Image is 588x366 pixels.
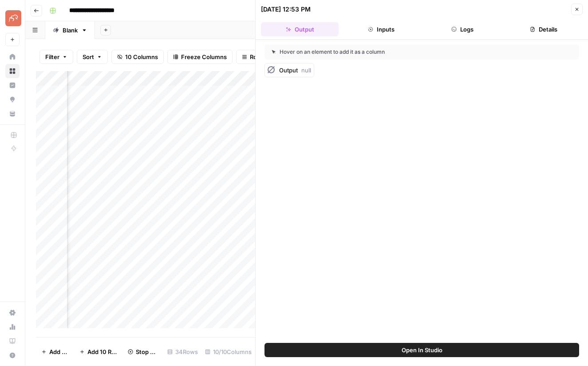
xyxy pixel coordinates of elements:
[111,50,164,64] button: 10 Columns
[5,64,20,78] a: Browse
[36,345,74,359] button: Add Row
[342,22,420,36] button: Inputs
[279,67,298,74] span: Output
[5,10,21,26] img: Pettable Logo
[272,48,478,56] div: Hover on an element to add it as a column
[424,22,501,36] button: Logs
[301,67,311,74] span: null
[236,50,288,64] button: Row Height
[77,50,108,64] button: Sort
[261,22,339,36] button: Output
[83,52,94,61] span: Sort
[5,92,20,107] a: Opportunities
[264,343,579,357] button: Open In Studio
[5,306,20,320] a: Settings
[5,320,20,334] a: Usage
[74,345,122,359] button: Add 10 Rows
[63,26,78,35] div: Blank
[164,345,201,359] div: 34 Rows
[5,334,20,348] a: Learning Hub
[39,50,73,64] button: Filter
[5,78,20,92] a: Insights
[201,345,255,359] div: 10/10 Columns
[87,347,117,356] span: Add 10 Rows
[45,21,95,39] a: Blank
[5,348,20,362] button: Help + Support
[261,5,311,14] div: [DATE] 12:53 PM
[402,346,442,354] span: Open In Studio
[5,7,20,29] button: Workspace: Pettable
[49,347,69,356] span: Add Row
[181,52,227,61] span: Freeze Columns
[136,347,158,356] span: Stop Runs
[125,52,158,61] span: 10 Columns
[167,50,233,64] button: Freeze Columns
[122,345,164,359] button: Stop Runs
[5,107,20,121] a: Your Data
[5,50,20,64] a: Home
[45,52,59,61] span: Filter
[505,22,583,36] button: Details
[250,52,282,61] span: Row Height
